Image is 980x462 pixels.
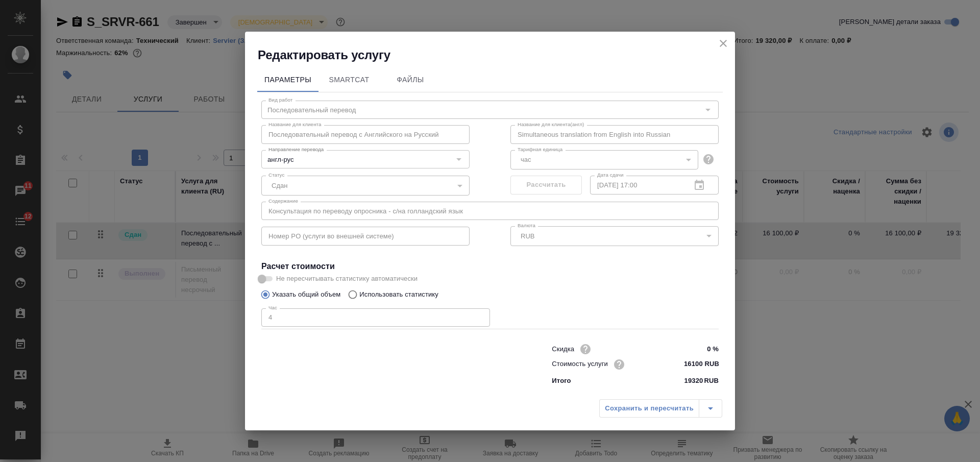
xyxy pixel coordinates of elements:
button: RUB [518,232,537,240]
span: SmartCat [325,74,374,86]
p: Использовать статистику [359,289,438,300]
div: RUB [510,226,719,246]
p: RUB [704,376,719,386]
p: Скидка [552,344,574,354]
h2: Редактировать услугу [258,47,735,63]
p: Указать общий объем [272,289,340,300]
button: Сдан [268,181,290,190]
h4: Расчет стоимости [261,260,719,273]
p: Стоимость услуги [552,359,608,369]
p: Итого [552,376,571,386]
span: Не пересчитывать статистику автоматически [276,274,418,284]
div: Сдан [261,176,470,195]
span: Параметры [263,74,312,86]
span: Файлы [386,74,435,86]
input: ✎ Введи что-нибудь [680,357,719,372]
div: час [510,150,698,169]
button: час [518,155,534,164]
div: split button [599,399,722,418]
p: 19320 [684,376,703,386]
button: close [716,36,731,51]
input: ✎ Введи что-нибудь [680,342,719,356]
